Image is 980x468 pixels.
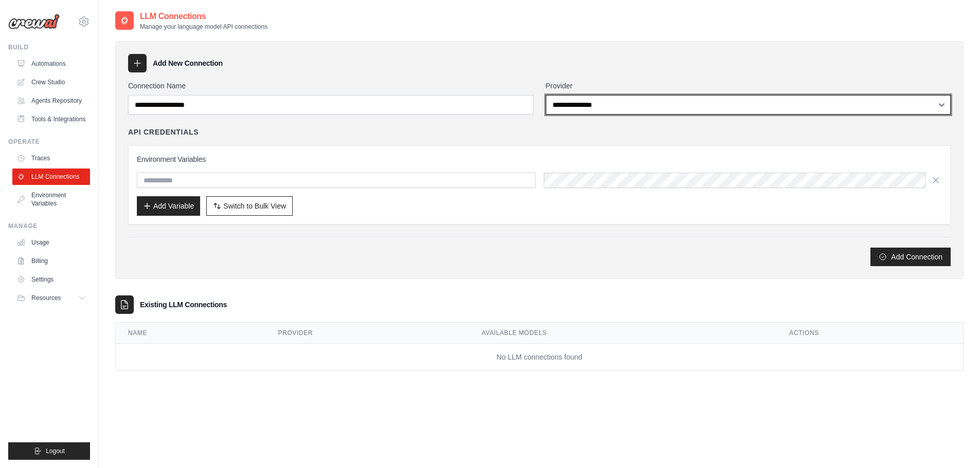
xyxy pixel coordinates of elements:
label: Connection Name [128,81,533,91]
h2: LLM Connections [140,10,268,23]
div: Manage [8,222,90,230]
button: Add Connection [870,248,951,266]
a: Billing [12,253,90,269]
h3: Add New Connection [153,58,223,68]
button: Resources [12,290,90,306]
label: Provider [546,81,951,91]
a: Crew Studio [12,74,90,90]
a: Traces [12,150,90,166]
a: Automations [12,55,90,72]
th: Available Models [469,323,777,344]
a: LLM Connections [12,169,90,185]
button: Logout [8,442,90,460]
span: Resources [31,294,61,302]
p: Manage your language model API connections [140,23,268,31]
span: Logout [46,447,65,455]
button: Switch to Bulk View [206,196,293,216]
th: Provider [266,323,470,344]
div: Operate [8,138,90,146]
a: Tools & Integrations [12,111,90,127]
a: Agents Repository [12,92,90,109]
th: Actions [777,323,963,344]
th: Name [116,323,266,344]
h3: Existing LLM Connections [140,299,227,310]
img: Logo [8,14,60,29]
div: Build [8,43,90,51]
a: Settings [12,271,90,288]
td: No LLM connections found [116,344,963,371]
button: Add Variable [137,196,200,216]
span: Switch to Bulk View [223,201,286,211]
a: Usage [12,234,90,251]
a: Environment Variables [12,187,90,212]
h4: API Credentials [128,127,199,137]
h3: Environment Variables [137,154,942,164]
